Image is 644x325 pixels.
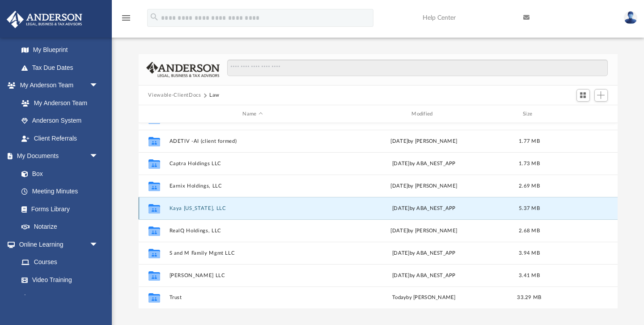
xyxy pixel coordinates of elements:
[519,273,540,278] span: 3.41 MB
[149,12,159,22] i: search
[340,205,508,213] div: [DATE] by ABA_NEST_APP
[4,11,85,28] img: Anderson Advisors Platinum Portal
[13,183,107,201] a: Meeting Minutes
[148,91,201,99] button: Viewable-ClientDocs
[169,110,336,118] div: Name
[89,235,107,254] span: arrow_drop_down
[13,59,112,77] a: Tax Due Dates
[519,251,540,256] span: 3.94 MB
[340,249,508,257] div: [DATE] by ABA_NEST_APP
[209,91,220,99] button: Law
[89,77,107,95] span: arrow_drop_down
[169,205,336,211] button: Kaya [US_STATE], LLC
[169,228,336,234] button: RealQ Holdings, LLC
[519,139,540,144] span: 1.77 MB
[6,77,107,94] a: My Anderson Teamarrow_drop_down
[392,295,406,300] span: today
[624,11,637,24] img: User Pic
[142,110,165,118] div: id
[6,235,107,253] a: Online Learningarrow_drop_down
[169,250,336,256] button: S and M Family Mgmt LLC
[340,294,508,302] div: by [PERSON_NAME]
[13,129,107,147] a: Client Referrals
[340,182,508,190] div: [DATE] by [PERSON_NAME]
[340,160,508,168] div: [DATE] by ABA_NEST_APP
[519,206,540,211] span: 5.37 MB
[340,227,508,235] div: [DATE] by [PERSON_NAME]
[169,161,336,167] button: Captra Holdings LLC
[89,147,107,166] span: arrow_drop_down
[340,137,508,145] div: [DATE] by [PERSON_NAME]
[121,17,131,23] a: menu
[517,295,541,300] span: 33.29 MB
[169,295,336,301] button: Trust
[13,94,103,112] a: My Anderson Team
[551,110,614,118] div: id
[511,110,547,118] div: Size
[121,13,131,23] i: menu
[594,89,608,102] button: Add
[340,110,507,118] div: Modified
[13,112,107,130] a: Anderson System
[576,89,590,102] button: Switch to Grid View
[169,138,336,144] button: ADETIV -AI (client formed)
[139,123,618,309] div: grid
[340,272,508,280] div: [DATE] by ABA_NEST_APP
[169,273,336,278] button: [PERSON_NAME] LLC
[13,253,107,271] a: Courses
[13,200,103,218] a: Forms Library
[519,161,540,166] span: 1.73 MB
[227,60,607,77] input: Search files and folders
[519,228,540,233] span: 2.68 MB
[13,165,103,183] a: Box
[169,183,336,189] button: Earnix Holdings, LLC
[6,147,107,165] a: My Documentsarrow_drop_down
[519,184,540,188] span: 2.69 MB
[13,289,107,307] a: Resources
[13,271,103,289] a: Video Training
[13,218,107,236] a: Notarize
[13,41,107,59] a: My Blueprint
